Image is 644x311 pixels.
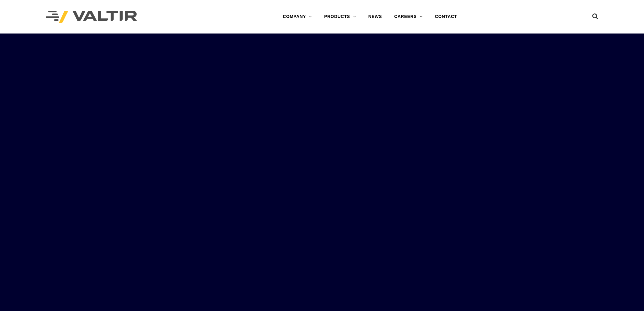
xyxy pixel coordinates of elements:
a: PRODUCTS [318,11,362,23]
a: COMPANY [277,11,318,23]
a: NEWS [362,11,388,23]
a: CONTACT [429,11,463,23]
img: Valtir [46,11,137,23]
a: CAREERS [388,11,429,23]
